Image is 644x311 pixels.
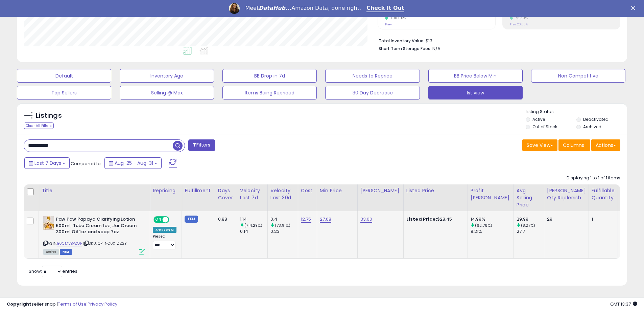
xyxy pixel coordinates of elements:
div: 14.99% [471,216,514,222]
button: Needs to Reprice [325,69,420,83]
button: Save View [522,139,557,151]
div: Repricing [153,187,179,194]
div: Fulfillment [185,187,212,194]
div: ASIN: [43,216,145,254]
label: Out of Stock [532,124,557,130]
a: Check It Out [366,5,404,12]
div: 9.21% [471,228,514,235]
span: 2025-09-8 13:37 GMT [610,301,637,307]
button: Non Competitive [531,69,625,83]
label: Deactivated [583,116,609,122]
span: All listings currently available for purchase on Amazon [43,249,59,255]
div: 0.14 [240,228,267,235]
div: Min Price [320,187,355,194]
div: Cost [301,187,314,194]
div: 27.7 [517,228,544,235]
small: (8.27%) [521,223,535,228]
div: Avg Selling Price [517,187,541,208]
div: 29 [547,216,583,222]
div: Preset: [153,234,176,249]
span: N/A [432,45,440,52]
button: Actions [591,139,620,151]
small: 76.30% [513,16,528,21]
div: Days Cover [218,187,234,201]
button: Columns [558,139,590,151]
small: FBM [185,216,198,223]
strong: Copyright [7,301,31,307]
div: Meet Amazon Data, done right. [245,5,361,12]
div: Velocity Last 7d [240,187,265,201]
button: Default [17,69,111,83]
b: Short Term Storage Fees: [379,46,431,51]
h5: Listings [36,111,62,120]
button: Filters [188,139,215,151]
button: Aug-25 - Aug-31 [104,157,162,169]
button: Inventory Age [120,69,214,83]
label: Active [532,116,545,122]
button: Top Sellers [17,86,111,99]
div: Clear All Filters [24,123,54,129]
button: Items Being Repriced [222,86,317,99]
small: (73.91%) [275,223,290,228]
a: 12.75 [301,216,311,223]
label: Archived [583,124,601,130]
span: FBM [60,249,72,255]
span: OFF [168,217,179,223]
div: 0.88 [218,216,232,222]
div: 0.4 [270,216,298,222]
b: Listed Price: [406,216,437,222]
span: | SKU: QP-NO6X-ZZ2Y [83,241,127,246]
small: Prev: 20.00% [510,22,528,26]
span: Columns [563,142,584,149]
div: Displaying 1 to 1 of 1 items [567,175,620,181]
b: Total Inventory Value: [379,38,425,44]
div: seller snap | | [7,301,117,308]
div: 1 [592,216,613,222]
a: 27.68 [320,216,332,223]
img: 41kyvh-1+fL._SL40_.jpg [43,216,54,230]
button: 1st view [428,86,523,99]
small: (714.29%) [244,223,262,228]
div: 1.14 [240,216,267,222]
div: Amazon AI [153,227,176,233]
span: ON [154,217,163,223]
span: Compared to: [71,160,102,167]
div: Velocity Last 30d [270,187,295,201]
span: Last 7 Days [34,160,61,166]
div: 29.99 [517,216,544,222]
div: 0.23 [270,228,298,235]
b: Paw Paw Papaya Clarifying Lotion 500ml, Tube Cream 1oz, Jar Cream 300ml,Oil 1oz and soap 7oz [56,216,138,237]
button: Last 7 Days [24,157,70,169]
img: Profile image for Georgie [229,3,240,14]
i: DataHub... [259,5,291,11]
button: 30 Day Decrease [325,86,420,99]
a: B0CMVBPZQF [57,241,82,246]
div: [PERSON_NAME] [360,187,401,194]
small: 700.00% [388,16,406,21]
span: Aug-25 - Aug-31 [115,160,153,166]
p: Listing States: [526,109,627,115]
a: Terms of Use [58,301,87,307]
a: 33.00 [360,216,373,223]
small: (62.76%) [475,223,492,228]
small: Prev: 1 [385,22,393,26]
div: Title [42,187,147,194]
span: Show: entries [29,268,77,274]
button: Selling @ Max [120,86,214,99]
div: Profit [PERSON_NAME] [471,187,511,201]
a: Privacy Policy [88,301,117,307]
button: BB Drop in 7d [222,69,317,83]
div: Close [631,6,638,10]
th: Please note that this number is a calculation based on your required days of coverage and your ve... [544,184,589,211]
div: Fulfillable Quantity [592,187,615,201]
div: $28.45 [406,216,462,222]
button: BB Price Below Min [428,69,523,83]
li: $13 [379,36,615,44]
div: Listed Price [406,187,465,194]
div: [PERSON_NAME] Qty Replenish [547,187,586,201]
